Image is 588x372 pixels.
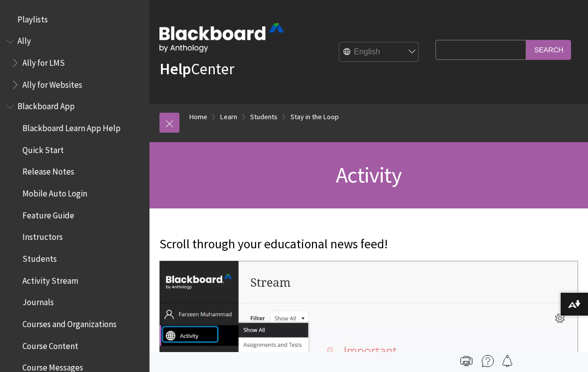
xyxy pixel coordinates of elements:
span: Instructors [22,229,63,242]
span: Ally [17,33,31,46]
img: Blackboard by Anthology [159,23,284,52]
span: Feature Guide [22,207,74,220]
span: Activity [336,161,402,188]
span: Blackboard App [17,98,75,112]
input: Search [526,40,571,59]
a: Students [250,111,278,123]
a: HelpCenter [159,59,234,79]
span: Playlists [17,11,48,24]
strong: Help [159,59,191,79]
span: Blackboard Learn App Help [22,120,121,133]
span: Activity Stream [22,272,78,286]
select: Site Language Selector [339,42,419,62]
a: Home [189,111,207,123]
nav: Book outline for Playlists [6,11,144,28]
img: More help [482,355,494,367]
span: Journals [22,294,54,308]
span: Ally for LMS [22,54,65,68]
img: Follow this page [501,355,513,367]
span: Students [22,250,57,264]
span: Mobile Auto Login [22,185,87,198]
span: Ally for Websites [22,76,82,90]
a: Learn [220,111,237,123]
span: Course Content [22,338,78,351]
p: Scroll through your educational news feed! [159,235,578,253]
a: Stay in the Loop [291,111,339,123]
nav: Book outline for Anthology Ally Help [6,33,144,93]
span: Courses and Organizations [22,316,117,329]
span: Release Notes [22,164,74,177]
img: Print [460,355,472,367]
span: Quick Start [22,142,64,155]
